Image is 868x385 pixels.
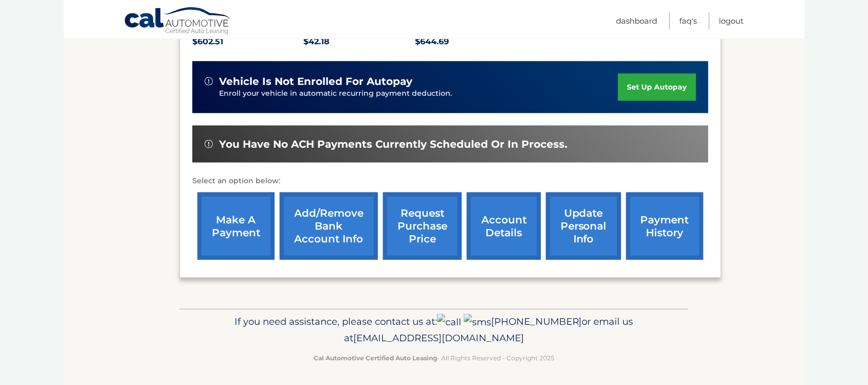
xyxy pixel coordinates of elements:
[219,138,567,151] span: You have no ACH payments currently scheduled or in process.
[546,192,621,260] a: update personal info
[719,12,744,29] a: Logout
[437,316,582,327] span: [PHONE_NUMBER]
[617,12,658,29] a: Dashboard
[383,192,462,260] a: request purchase price
[626,192,703,260] a: payment history
[464,314,491,330] img: sms
[186,313,682,347] p: If you need assistance, please contact us at: or email us at
[353,332,524,344] span: [EMAIL_ADDRESS][DOMAIN_NAME]
[304,34,415,49] p: $42.18
[186,353,682,364] p: - All Rights Reserved - Copyright 2025
[197,192,275,260] a: make a payment
[205,77,213,85] img: alert-white.svg
[437,314,461,330] img: call
[219,88,618,99] p: Enroll your vehicle in automatic recurring payment deduction.
[280,192,378,260] a: Add/Remove bank account info
[205,140,213,148] img: alert-white.svg
[415,34,527,49] p: $644.69
[680,12,697,29] a: FAQ's
[467,192,541,260] a: account details
[314,355,437,362] strong: Cal Automotive Certified Auto Leasing
[219,75,412,88] span: vehicle is not enrolled for autopay
[618,74,696,101] a: set up autopay
[192,175,709,187] p: Select an option below:
[192,34,304,49] p: $602.51
[124,7,232,37] a: Cal Automotive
